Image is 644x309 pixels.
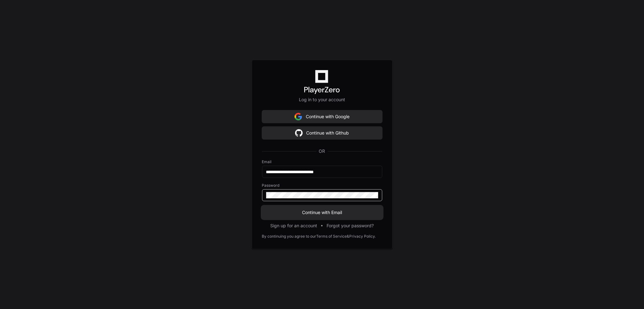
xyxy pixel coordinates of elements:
a: Terms of Service [316,234,347,239]
label: Password [262,183,382,188]
p: Log in to your account [262,97,382,103]
button: Forgot your password? [327,223,374,229]
div: By continuing you agree to our [262,234,316,239]
img: Sign in with google [294,110,302,123]
span: OR [316,148,328,154]
button: Continue with Github [262,127,382,139]
span: Continue with Email [262,209,382,216]
button: Continue with Google [262,110,382,123]
label: Email [262,159,382,164]
a: Privacy Policy. [350,234,376,239]
div: & [347,234,350,239]
img: Sign in with google [295,127,303,139]
button: Continue with Email [262,206,382,219]
button: Sign up for an account [270,223,317,229]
